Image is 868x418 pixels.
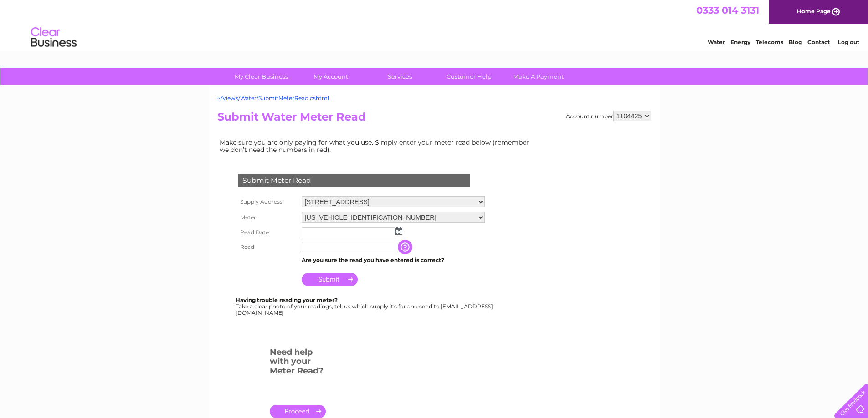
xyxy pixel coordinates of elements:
[217,95,329,101] a: ~/Views/Water/SubmitMeterRead.cshtml
[31,24,77,51] img: logo.png
[217,136,536,156] td: Make sure you are only paying for what you use. Simply enter your meter read below (remember we d...
[501,68,576,85] a: Make A Payment
[302,273,358,286] input: Submit
[431,68,507,85] a: Customer Help
[219,5,650,44] div: Clear Business is a trading name of Verastar Limited (registered in [GEOGRAPHIC_DATA] No. 3667643...
[236,225,299,240] th: Read Date
[270,405,326,418] a: .
[789,39,802,45] a: Blog
[236,194,299,210] th: Supply Address
[293,68,368,85] a: My Account
[566,111,651,121] div: Account number
[730,39,750,45] a: Energy
[299,254,487,266] td: Are you sure the read you have entered is correct?
[807,39,830,45] a: Contact
[270,346,326,380] h3: Need help with your Meter Read?
[708,39,725,45] a: Water
[696,5,759,16] a: 0333 014 3131
[756,39,783,45] a: Telecoms
[238,174,470,187] div: Submit Meter Read
[236,297,338,303] b: Having trouble reading your meter?
[395,227,402,235] img: ...
[362,68,437,85] a: Services
[236,297,494,316] div: Take a clear photo of your readings, tell us which supply it's for and send to [EMAIL_ADDRESS][DO...
[224,68,299,85] a: My Clear Business
[217,111,651,128] h2: Submit Water Meter Read
[236,240,299,254] th: Read
[236,210,299,225] th: Meter
[838,39,859,45] a: Log out
[398,240,414,254] input: Information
